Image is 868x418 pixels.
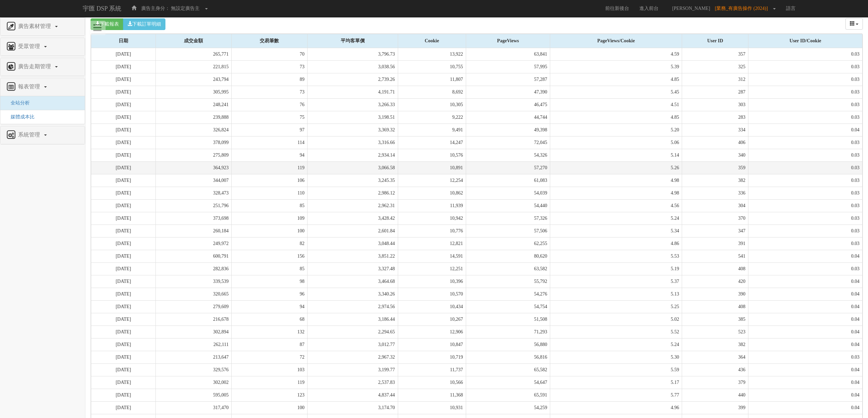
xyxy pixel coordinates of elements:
[550,73,682,86] td: 4.85
[398,111,466,124] td: 9,222
[307,326,398,338] td: 2,294.65
[682,161,748,174] td: 359
[16,23,54,29] span: 廣告素材管理
[466,149,550,161] td: 54,326
[91,111,156,124] td: [DATE]
[307,313,398,326] td: 3,186.44
[466,389,550,401] td: 65,591
[398,300,466,313] td: 10,434
[91,389,156,401] td: [DATE]
[231,111,307,124] td: 75
[466,73,550,86] td: 57,287
[155,225,231,237] td: 260,184
[550,351,682,363] td: 5.30
[91,300,156,313] td: [DATE]
[155,338,231,351] td: 262,111
[466,111,550,124] td: 44,744
[398,262,466,275] td: 12,251
[231,250,307,262] td: 156
[231,98,307,111] td: 76
[231,300,307,313] td: 94
[748,161,863,174] td: 0.03
[91,60,156,73] td: [DATE]
[682,338,748,351] td: 382
[91,313,156,326] td: [DATE]
[398,326,466,338] td: 12,906
[5,61,80,72] a: 廣告走期管理
[307,338,398,351] td: 3,012.77
[550,401,682,414] td: 4.96
[550,326,682,338] td: 5.52
[307,351,398,363] td: 2,967.32
[748,237,863,250] td: 0.03
[155,98,231,111] td: 248,241
[398,199,466,212] td: 11,939
[155,262,231,275] td: 282,836
[466,250,550,262] td: 80,620
[307,288,398,300] td: 3,340.26
[91,34,155,48] div: 日期
[16,63,54,69] span: 廣告走期管理
[398,250,466,262] td: 14,591
[682,389,748,401] td: 440
[155,363,231,376] td: 329,576
[307,86,398,98] td: 4,191.71
[682,351,748,363] td: 364
[398,389,466,401] td: 11,368
[748,86,863,98] td: 0.03
[398,149,466,161] td: 10,576
[682,187,748,199] td: 336
[307,300,398,313] td: 2,974.56
[307,389,398,401] td: 4,837.44
[466,86,550,98] td: 47,390
[550,300,682,313] td: 5.25
[156,34,231,48] div: 成交金額
[398,212,466,225] td: 10,942
[231,326,307,338] td: 132
[155,60,231,73] td: 221,815
[466,300,550,313] td: 54,754
[91,174,156,187] td: [DATE]
[155,237,231,250] td: 249,972
[466,212,550,225] td: 57,326
[91,187,156,199] td: [DATE]
[307,262,398,275] td: 3,327.48
[123,18,165,30] button: 下載訂單明細
[91,225,156,237] td: [DATE]
[307,212,398,225] td: 3,428.42
[155,351,231,363] td: 213,647
[307,149,398,161] td: 2,934.14
[550,225,682,237] td: 5.34
[231,187,307,199] td: 110
[307,161,398,174] td: 3,066.58
[550,124,682,136] td: 5.20
[231,124,307,136] td: 97
[155,376,231,389] td: 302,002
[307,60,398,73] td: 3,038.56
[748,34,862,48] div: User ID/Cookie
[550,187,682,199] td: 4.98
[748,98,863,111] td: 0.03
[231,351,307,363] td: 72
[466,338,550,351] td: 56,880
[398,73,466,86] td: 11,807
[5,21,80,32] a: 廣告素材管理
[466,313,550,326] td: 51,508
[398,60,466,73] td: 10,755
[231,363,307,376] td: 103
[231,376,307,389] td: 119
[307,275,398,288] td: 3,464.68
[398,86,466,98] td: 8,692
[466,174,550,187] td: 61,083
[231,60,307,73] td: 73
[682,60,748,73] td: 325
[171,6,200,11] span: 無設定廣告主
[550,363,682,376] td: 5.59
[550,313,682,326] td: 5.02
[550,174,682,187] td: 4.98
[550,34,682,48] div: PageViews/Cookie
[466,351,550,363] td: 56,816
[232,34,307,48] div: 交易筆數
[398,174,466,187] td: 12,254
[5,100,30,105] span: 全站分析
